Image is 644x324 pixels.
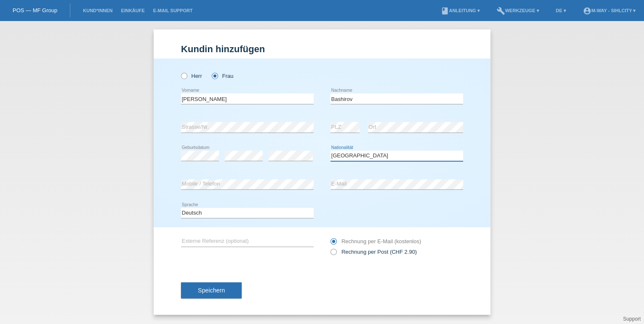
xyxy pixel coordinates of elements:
[330,249,417,255] label: Rechnung per Post (CHF 2.90)
[583,7,591,15] i: account_circle
[579,8,640,13] a: account_circlem-way - Sihlcity ▾
[149,8,197,13] a: E-Mail Support
[623,316,641,322] a: Support
[79,8,117,13] a: Kund*innen
[330,238,421,244] label: Rechnung per E-Mail (kostenlos)
[212,73,233,79] label: Frau
[492,8,543,13] a: buildWerkzeuge ▾
[212,73,217,78] input: Frau
[497,7,505,15] i: build
[117,8,149,13] a: Einkäufe
[181,44,463,54] h1: Kundin hinzufügen
[330,238,336,249] input: Rechnung per E-Mail (kostenlos)
[198,287,225,294] span: Speichern
[440,7,449,15] i: book
[436,8,484,13] a: bookAnleitung ▾
[181,73,202,79] label: Herr
[181,73,186,78] input: Herr
[551,8,570,13] a: DE ▾
[330,249,336,259] input: Rechnung per Post (CHF 2.90)
[181,282,242,298] button: Speichern
[13,7,57,13] a: POS — MF Group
